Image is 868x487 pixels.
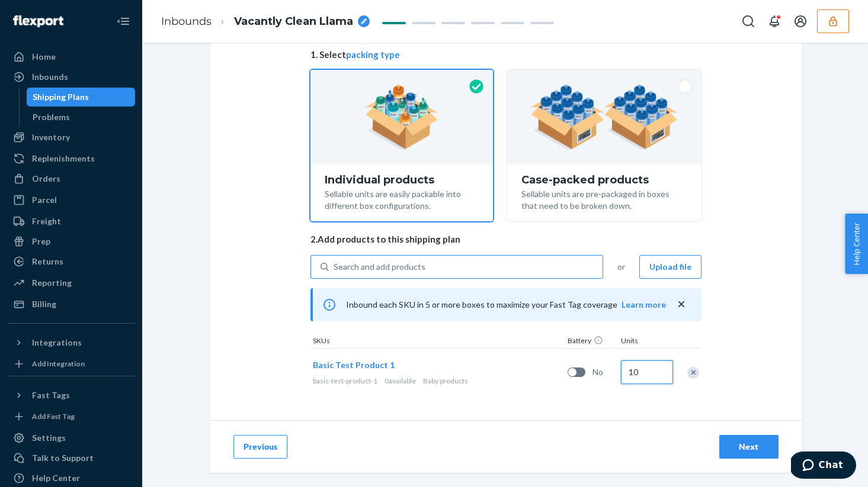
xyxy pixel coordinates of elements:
[365,85,439,150] img: individual-pack.facf35554cb0f1810c75b2bd6df2d64e.png
[7,428,135,447] a: Settings
[310,49,702,61] span: 1. Select
[565,336,619,348] div: Battery
[7,357,135,371] a: Add Integration
[32,51,56,63] div: Home
[385,376,416,385] span: 0 available
[111,9,135,33] button: Close Navigation
[592,366,616,378] span: No
[789,9,812,33] button: Open account menu
[325,186,479,212] div: Sellable units are easily packable into different box configurations.
[7,409,135,424] a: Add Fast Tag
[310,336,565,348] div: SKUs
[32,153,95,165] div: Replenishments
[313,360,395,370] span: Basic Test Product 1
[675,298,687,311] button: close
[32,236,50,247] div: Prep
[32,298,56,310] div: Billing
[32,215,61,227] div: Freight
[32,452,94,464] div: Talk to Support
[32,432,66,444] div: Settings
[346,49,400,61] button: packing type
[32,472,80,484] div: Help Center
[622,299,666,311] button: Learn more
[7,252,135,271] a: Returns
[334,261,425,273] div: Search and add products
[27,108,136,127] a: Problems
[313,376,377,385] span: basic-test-product-1
[719,435,779,459] button: Next
[33,111,70,123] div: Problems
[619,336,672,348] div: Units
[7,212,135,231] a: Freight
[763,9,786,33] button: Open notifications
[7,149,135,168] a: Replenishments
[7,67,135,86] a: Inbounds
[7,169,135,188] a: Orders
[32,71,68,83] div: Inbounds
[32,131,70,143] div: Inventory
[639,255,702,279] button: Upload file
[27,88,136,107] a: Shipping Plans
[7,333,135,352] button: Integrations
[791,451,856,481] iframe: Opens a widget where you can chat to one of our agents
[32,389,70,401] div: Fast Tags
[313,359,395,371] button: Basic Test Product 1
[621,360,673,384] input: Quantity
[13,15,63,27] img: Flexport logo
[310,288,702,321] div: Inbound each SKU in 5 or more boxes to maximize your Fast Tag coverage
[233,435,287,459] button: Previous
[32,359,85,369] div: Add Integration
[32,277,72,289] div: Reporting
[313,376,563,386] div: Baby products
[32,173,60,185] div: Orders
[530,85,678,150] img: case-pack.59cecea509d18c883b923b81aeac6d0b.png
[234,14,353,30] span: Vacantly Clean Llama
[7,47,135,66] a: Home
[161,15,212,28] a: Inbounds
[7,273,135,292] a: Reporting
[32,194,57,206] div: Parcel
[7,232,135,251] a: Prep
[7,386,135,405] button: Fast Tags
[7,449,135,467] button: Talk to Support
[310,233,702,246] span: 2. Add products to this shipping plan
[32,411,75,421] div: Add Fast Tag
[521,186,687,212] div: Sellable units are pre-packaged in boxes that need to be broken down.
[521,174,687,186] div: Case-packed products
[152,4,379,39] ol: breadcrumbs
[32,256,63,267] div: Returns
[736,9,760,33] button: Open Search Box
[325,174,479,186] div: Individual products
[7,295,135,314] a: Billing
[845,214,868,274] button: Help Center
[32,337,82,349] div: Integrations
[617,261,625,273] span: or
[7,128,135,147] a: Inventory
[7,191,135,209] a: Parcel
[33,91,89,103] div: Shipping Plans
[687,367,699,379] div: Remove Item
[729,441,768,453] div: Next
